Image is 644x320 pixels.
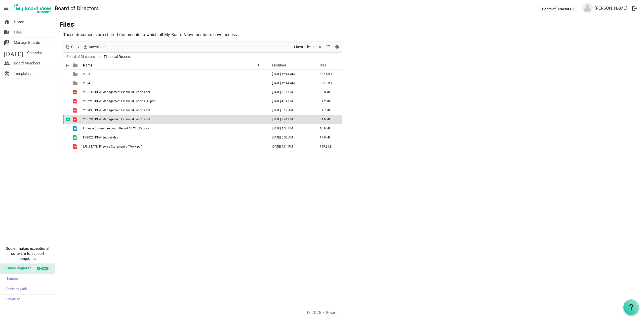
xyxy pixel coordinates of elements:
span: 2023 [83,72,90,76]
td: 2023 is template cell column header Name [82,69,267,79]
td: checkbox [63,88,70,97]
span: 250430 IDFW Management Financial Reports.pdf [83,109,150,112]
td: 84.6 kB is template cell column header Size [314,115,342,124]
td: checkbox [63,133,70,142]
td: March 05, 2025 9:11 PM column header Modified [267,88,314,97]
td: is template cell column header type [70,133,82,142]
td: is template cell column header type [70,106,82,115]
td: is template cell column header type [70,97,82,106]
td: 81.2 kB is template cell column header Size [314,97,342,106]
td: 637.4 kB is template cell column header Size [314,69,342,79]
span: construction [4,68,10,79]
p: These documents are shared documents to which all My Board View members have access. [63,31,342,38]
button: Copy [64,44,80,50]
td: 16.9 kB is template cell column header Size [314,124,342,133]
button: logout [629,3,640,14]
td: 17.0 kB is template cell column header Size [314,133,342,142]
td: 80.8 kB is template cell column header Size [314,88,342,97]
a: Board of Directors [65,54,96,60]
td: May 14, 2025 5:17 AM column header Modified [267,106,314,115]
td: is template cell column header type [70,88,82,97]
span: Home [14,17,24,27]
td: Idaho Firewise Statement of Work.pdf is template cell column header Name [82,142,267,151]
td: is template cell column header type [70,124,82,133]
td: is template cell column header type [70,115,82,124]
td: checkbox [63,106,70,115]
td: December 09, 2024 4:33 PM column header Modified [267,124,314,133]
a: Board of Directors [55,3,99,13]
td: January 08, 2025 5:52 AM column header Modified [267,133,314,142]
td: is template cell column header type [70,142,82,151]
td: checkbox [63,79,70,88]
span: menu [2,4,11,13]
td: checkbox [63,97,70,106]
td: April 04, 2025 4:14 PM column header Modified [267,97,314,106]
span: Frontier [4,295,20,305]
span: 2024 [83,81,90,85]
td: FY2025 IDFW Budget.xlsx is template cell column header Name [82,133,267,142]
button: Selection [293,44,324,50]
span: Societ makes exceptional software to support nonprofits. [2,246,53,261]
button: Board of Directors dropdownbutton [539,5,578,12]
td: 250131 IDFW Management Financial Reports.pdf is template cell column header Name [82,88,267,97]
span: Files [14,27,22,37]
div: Details [333,42,341,52]
img: My Board View Logo [12,2,53,15]
span: Calendar [27,48,42,58]
td: 250731 IDFW Management Financial Reports.pdf is template cell column header Name [82,115,267,124]
span: Finance Committee Board Report 1 FY2025.docx [83,127,149,130]
td: 655.6 kB is template cell column header Size [314,79,342,88]
td: checkbox [63,142,70,151]
div: Copy [63,42,81,52]
span: Size [320,63,327,67]
div: Clear selection [292,42,324,52]
button: Details [334,44,341,50]
button: Download [82,44,106,50]
div: Download [81,42,106,52]
span: people [4,58,10,68]
td: 250430 IDFW Management Financial Reports.pdf is template cell column header Name [82,106,267,115]
td: December 09, 2024 4:34 PM column header Modified [267,142,314,151]
div: View [324,42,333,52]
img: no-profile-picture.svg [582,3,592,13]
td: February 12, 2025 12:44 AM column header Modified [267,69,314,79]
button: View dropdownbutton [325,44,331,50]
td: checkbox [63,124,70,133]
span: Templates [14,68,31,79]
td: checkbox [63,69,70,79]
td: August 29, 2025 3:41 PM column header Modified [267,115,314,124]
span: 1 item selected [293,44,317,50]
span: Glass Register [4,264,31,274]
span: Manage Boards [14,38,40,48]
h3: Files [59,21,640,29]
span: Sumac [4,274,18,284]
span: Name [83,63,93,67]
a: My Board View Logo [12,2,55,15]
td: 149.9 kB is template cell column header Size [314,142,342,151]
span: switch_account [4,38,10,48]
span: [DATE] [4,48,23,58]
span: 250228 IDFW Management Financial Reports (1).pdf [83,99,155,103]
td: 81.7 kB is template cell column header Size [314,106,342,115]
a: [PERSON_NAME] [592,3,629,13]
span: FY2025 IDFW Budget.xlsx [83,136,118,139]
td: 2024 is template cell column header Name [82,79,267,88]
span: Financial Reports [103,54,132,60]
span: Copy [71,44,80,50]
a: © 2025 - Societ [306,310,338,315]
td: is template cell column header type [70,79,82,88]
span: home [4,17,10,27]
span: Board Members [14,58,41,68]
span: Modified [272,63,286,67]
div: new [41,267,49,270]
td: February 12, 2025 12:44 AM column header Modified [267,79,314,88]
span: 250131 IDFW Management Financial Reports.pdf [83,90,150,94]
span: Partner Web [4,284,27,294]
td: checkbox [63,115,70,124]
span: [US_STATE] Firewise Statement of Work.pdf [83,145,142,148]
td: is template cell column header type [70,69,82,79]
span: Download [88,44,105,50]
td: Finance Committee Board Report 1 FY2025.docx is template cell column header Name [82,124,267,133]
span: folder_shared [4,27,10,37]
span: 250731 IDFW Management Financial Reports.pdf [83,118,150,121]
